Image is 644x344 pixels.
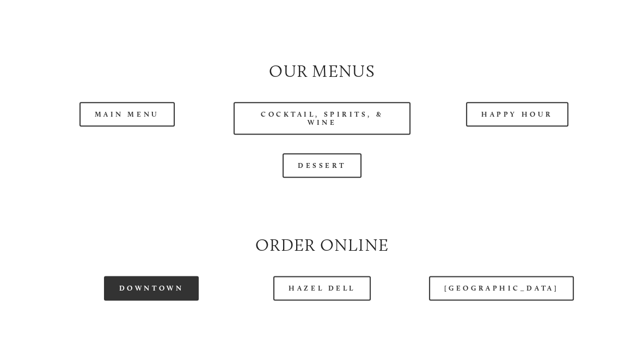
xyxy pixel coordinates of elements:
a: [GEOGRAPHIC_DATA] [429,276,574,300]
a: Downtown [104,276,199,300]
h2: Order Online [39,233,605,257]
a: Main Menu [79,102,175,126]
a: Dessert [283,153,361,178]
a: Cocktail, Spirits, & Wine [234,102,410,135]
h2: Our Menus [39,59,605,83]
a: Hazel Dell [273,276,371,300]
a: Happy Hour [466,102,568,126]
